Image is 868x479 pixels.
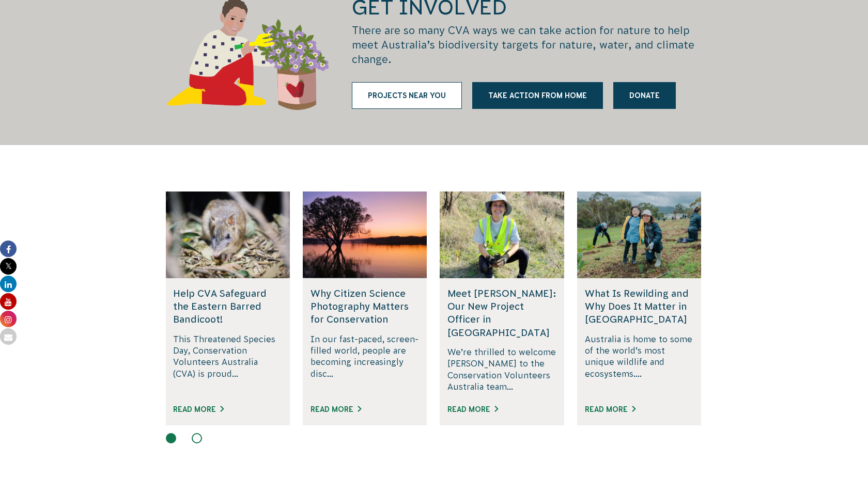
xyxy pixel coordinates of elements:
a: Read More [585,405,636,413]
p: Australia is home to some of the world’s most unique wildlife and ecosystems.... [585,333,694,393]
p: There are so many CVA ways we can take action for nature to help meet Australia’s biodiversity ta... [352,23,702,67]
p: We’re thrilled to welcome [PERSON_NAME] to the Conservation Volunteers Australia team... [447,346,556,393]
h5: Meet [PERSON_NAME]: Our New Project Officer in [GEOGRAPHIC_DATA] [447,287,556,339]
a: Take action from home [472,82,603,109]
a: Donate [613,82,676,109]
h5: What Is Rewilding and Why Does It Matter in [GEOGRAPHIC_DATA] [585,287,694,326]
h5: Why Citizen Science Photography Matters for Conservation [311,287,420,326]
a: Read More [173,405,224,413]
a: Projects near you [352,82,462,109]
a: Read More [311,405,361,413]
a: Read More [447,405,498,413]
h5: Help CVA Safeguard the Eastern Barred Bandicoot! [173,287,282,326]
p: This Threatened Species Day, Conservation Volunteers Australia (CVA) is proud... [173,333,282,393]
p: In our fast-paced, screen-filled world, people are becoming increasingly disc... [311,333,420,393]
